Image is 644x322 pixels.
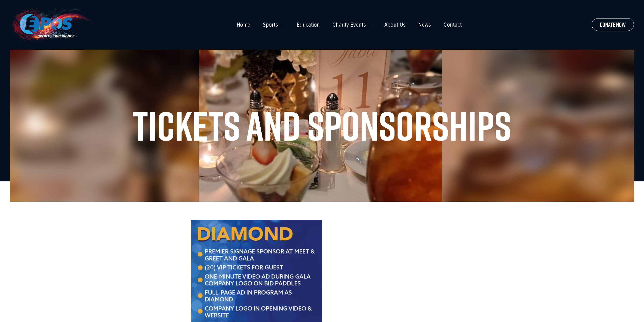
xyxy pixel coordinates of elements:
a: News [418,21,431,28]
a: Donate Now [592,18,634,31]
a: Education [297,21,320,28]
a: Charity Events [333,21,366,28]
a: About Us [384,21,406,28]
a: Sports [263,21,278,28]
a: Contact [444,21,462,28]
h1: Tickets and Sponsorships [20,105,624,146]
a: Home [237,21,250,28]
